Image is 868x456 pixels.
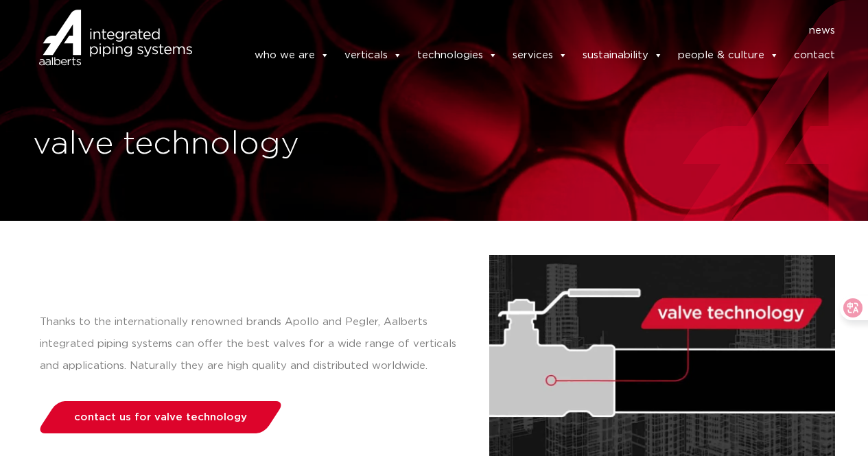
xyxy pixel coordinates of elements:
[33,123,427,167] h1: valve technology
[417,42,497,69] a: technologies
[36,401,285,433] a: contact us for valve technology
[255,42,329,69] a: who we are
[583,42,663,69] a: sustainability
[513,42,567,69] a: services
[344,42,402,69] a: verticals
[794,42,835,69] a: contact
[213,20,836,42] nav: Menu
[678,42,779,69] a: people & culture
[74,412,247,422] span: contact us for valve technology
[809,20,835,42] a: news
[40,311,462,377] p: Thanks to the internationally renowned brands Apollo and Pegler, Aalberts integrated piping syste...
